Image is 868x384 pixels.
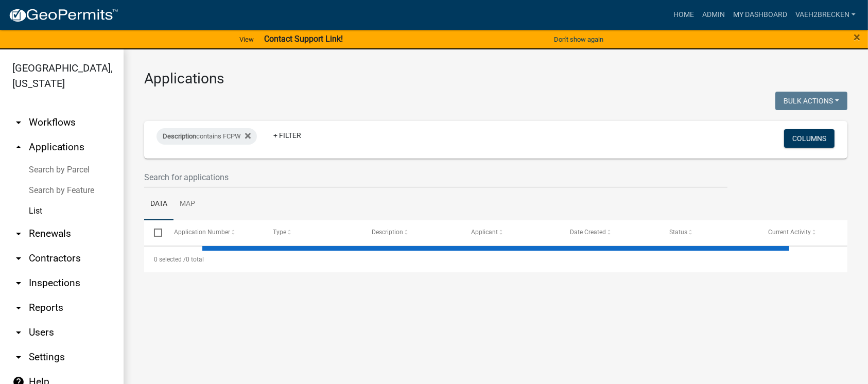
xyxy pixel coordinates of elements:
[854,30,860,44] span: ×
[784,129,835,148] button: Columns
[174,229,230,236] span: Application Number
[12,252,25,265] i: arrow_drop_down
[12,116,25,129] i: arrow_drop_down
[144,220,164,245] datatable-header-cell: Select
[173,188,201,221] a: Map
[461,220,561,245] datatable-header-cell: Applicant
[12,326,25,339] i: arrow_drop_down
[372,229,404,236] span: Description
[769,229,811,236] span: Current Activity
[729,5,791,25] a: My Dashboard
[263,220,362,245] datatable-header-cell: Type
[164,220,263,245] datatable-header-cell: Application Number
[264,34,343,44] strong: Contact Support Link!
[144,70,847,88] h3: Applications
[144,167,727,188] input: Search for applications
[12,302,25,314] i: arrow_drop_down
[235,31,258,48] a: View
[854,31,860,43] button: Close
[362,220,461,245] datatable-header-cell: Description
[550,31,607,48] button: Don't show again
[775,92,847,110] button: Bulk Actions
[669,5,698,25] a: Home
[471,229,498,236] span: Applicant
[154,256,186,263] span: 0 selected /
[273,229,286,236] span: Type
[157,128,257,145] div: contains FCPW
[698,5,729,25] a: Admin
[163,132,196,140] span: Description
[560,220,659,245] datatable-header-cell: Date Created
[265,126,309,145] a: + Filter
[570,229,606,236] span: Date Created
[144,247,847,272] div: 0 total
[12,141,25,153] i: arrow_drop_up
[669,229,687,236] span: Status
[144,188,173,221] a: Data
[12,228,25,240] i: arrow_drop_down
[791,5,860,25] a: vaeh2Brecken
[12,351,25,363] i: arrow_drop_down
[659,220,759,245] datatable-header-cell: Status
[758,220,858,245] datatable-header-cell: Current Activity
[12,277,25,289] i: arrow_drop_down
